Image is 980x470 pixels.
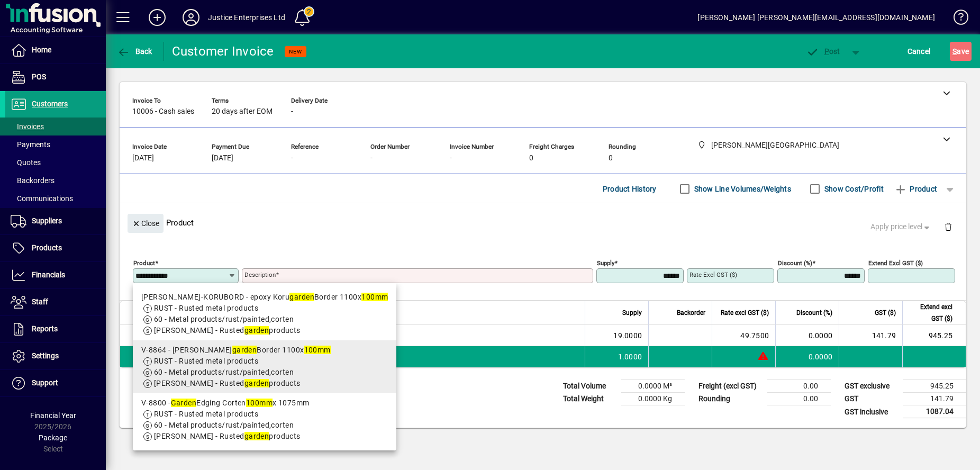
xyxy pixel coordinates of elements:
[5,316,106,342] a: Reports
[697,9,935,26] div: [PERSON_NAME] [PERSON_NAME][EMAIL_ADDRESS][DOMAIN_NAME]
[32,270,65,279] span: Financials
[450,154,452,162] span: -
[32,351,59,360] span: Settings
[291,154,293,162] span: -
[5,135,106,153] a: Payments
[558,393,621,405] td: Total Weight
[5,289,106,315] a: Staff
[133,340,396,393] mat-option: V-8864 - Corten Koru garden Border 1100x 100mm
[32,378,58,387] span: Support
[106,42,164,61] app-page-header-button: Back
[946,2,967,37] a: Knowledge Base
[120,203,966,242] div: Product
[5,171,106,189] a: Backorders
[5,37,106,64] a: Home
[141,292,388,303] div: [PERSON_NAME]-KORUBORD - epoxy Koru Border 1100x
[32,243,62,252] span: Products
[5,153,106,171] a: Quotes
[370,154,373,162] span: -
[905,42,933,61] button: Cancel
[132,154,154,162] span: [DATE]
[154,326,301,335] span: [PERSON_NAME] - Rusted products
[32,297,48,306] span: Staff
[117,47,152,56] span: Back
[154,410,258,418] span: RUST - Rusted metal products
[721,307,769,319] span: Rate excl GST ($)
[902,325,966,346] td: 945.25
[775,325,839,346] td: 0.0000
[289,48,302,55] span: NEW
[597,259,614,267] mat-label: Supply
[11,158,41,167] span: Quotes
[132,215,159,232] span: Close
[868,259,923,267] mat-label: Extend excl GST ($)
[822,184,884,194] label: Show Cost/Profit
[908,43,931,60] span: Cancel
[141,345,388,356] div: V-8864 - [PERSON_NAME] Border 1100x
[244,326,269,335] em: garden
[154,421,294,429] span: 60 - Metal products/rust/painted,corten
[5,64,106,91] a: POS
[558,380,621,393] td: Total Volume
[291,107,293,116] span: -
[361,293,388,301] em: 100mm
[5,189,106,207] a: Communications
[289,293,314,301] em: garden
[609,154,613,162] span: 0
[141,397,388,409] div: V-8800 - Edging Corten x 1075mm
[952,47,957,56] span: S
[5,343,106,369] a: Settings
[128,214,164,233] button: Close
[133,259,155,267] mat-label: Product
[903,380,966,393] td: 945.25
[5,370,106,396] a: Support
[866,218,936,237] button: Apply price level
[133,287,396,340] mat-option: EM-ML-KORUBORD - epoxy Koru garden Border 1100x 100mm
[5,262,106,288] a: Financials
[32,73,46,81] span: POS
[114,42,155,61] button: Back
[171,399,197,407] em: Garden
[796,307,832,319] span: Discount (%)
[32,324,58,333] span: Reports
[244,379,269,387] em: garden
[903,405,966,419] td: 1087.04
[212,107,273,116] span: 20 days after EOM
[529,154,533,162] span: 0
[11,122,44,131] span: Invoices
[154,315,294,323] span: 60 - Metal products/rust/painted,corten
[154,304,258,312] span: RUST - Rusted metal products
[154,368,294,376] span: 60 - Metal products/rust/painted,corten
[950,42,972,61] button: Save
[232,346,257,354] em: garden
[622,307,642,319] span: Supply
[598,179,661,198] button: Product History
[689,271,737,278] mat-label: Rate excl GST ($)
[172,43,274,60] div: Customer Invoice
[952,43,969,60] span: ave
[778,259,812,267] mat-label: Discount (%)
[677,307,705,319] span: Backorder
[806,47,840,56] span: ost
[11,194,73,203] span: Communications
[693,393,767,405] td: Rounding
[839,393,903,405] td: GST
[154,357,258,365] span: RUST - Rusted metal products
[154,379,301,387] span: [PERSON_NAME] - Rusted products
[39,433,67,442] span: Package
[244,432,269,440] em: garden
[621,393,685,405] td: 0.0000 Kg
[692,184,791,194] label: Show Line Volumes/Weights
[32,216,62,225] span: Suppliers
[5,235,106,261] a: Products
[30,411,76,420] span: Financial Year
[5,208,106,234] a: Suppliers
[603,180,657,197] span: Product History
[208,9,285,26] div: Justice Enterprises Ltd
[304,346,331,354] em: 100mm
[719,330,769,341] div: 49.7500
[767,393,831,405] td: 0.00
[909,301,952,324] span: Extend excl GST ($)
[775,346,839,367] td: 0.0000
[5,118,106,135] a: Invoices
